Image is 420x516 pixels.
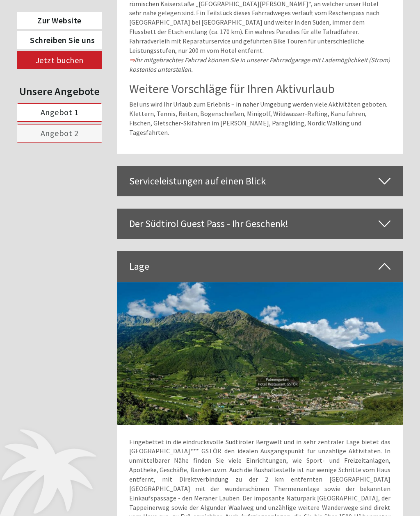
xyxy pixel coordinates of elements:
a: Schreiben Sie uns [17,31,102,49]
span: Angebot 2 [41,128,79,138]
div: Lage [117,251,403,282]
div: Unsere Angebote [17,84,102,99]
em: Ihr mitgebrachtes Fahrrad können Sie in unserer Fahrradgarage mit Lademöglichkeit (Strom) kostenl... [129,56,390,73]
button: Senden [209,212,262,230]
div: PALMENGARTEN Hotel GSTÖR [12,24,126,30]
p: Bei uns wird Ihr Urlaub zum Erlebnis – in naher Umgebung werden viele Aktivitäten geboten. Klette... [129,100,391,137]
a: Zur Website [17,12,102,29]
a: Jetzt buchen [17,51,102,69]
div: Der Südtirol Guest Pass - Ihr Geschenk! [117,209,403,239]
div: [DATE] [116,6,146,20]
small: 20:13 [12,40,126,45]
div: Guten Tag, wie können wir Ihnen helfen? [6,22,130,47]
span: ⇒ [129,56,135,64]
span: Angebot 1 [41,107,79,117]
h2: Weitere Vorschläge für Ihren Aktivurlaub [129,82,391,95]
div: Serviceleistungen auf einen Blick [117,166,403,196]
